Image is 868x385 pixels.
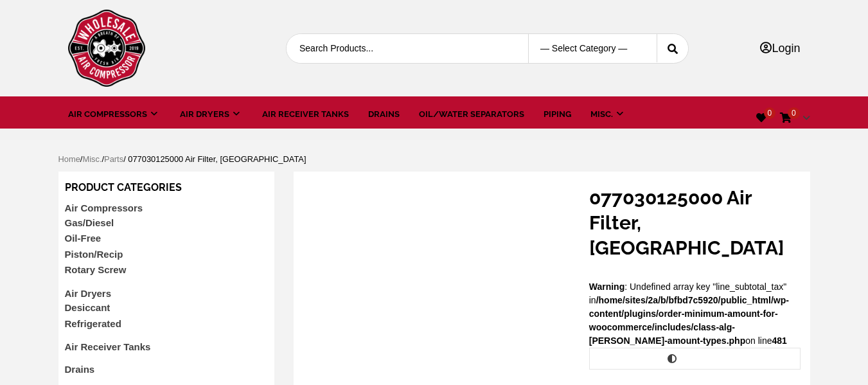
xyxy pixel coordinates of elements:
[180,108,243,121] a: Air Dryers
[756,112,766,123] a: 0
[682,354,724,365] span: Compare
[764,107,776,119] span: 0
[82,154,102,164] a: Misc.
[590,108,626,121] a: Misc.
[65,181,182,193] span: Product categories
[104,154,123,164] a: Parts
[589,185,801,260] h1: 077030125000 Air Filter, [GEOGRAPHIC_DATA]
[589,282,624,292] b: Warning
[65,364,95,375] a: Drains
[65,318,121,329] a: Refrigerated
[788,107,800,119] span: 0
[58,153,810,172] nav: Breadcrumb
[65,233,102,244] a: Oil-Free
[65,249,123,260] a: Piston/Recip
[65,202,143,213] a: Air Compressors
[65,302,111,313] a: Desiccant
[287,34,508,63] input: Search Products...
[65,217,114,228] a: Gas/Diesel
[419,108,524,121] a: Oil/Water Separators
[589,295,789,346] b: /home/sites/2a/b/bfbd7c5920/public_html/wp-content/plugins/order-minimum-amount-for-woocommerce/i...
[262,108,349,121] a: Air Receiver Tanks
[544,108,571,121] a: Piping
[65,341,151,352] a: Air Receiver Tanks
[58,154,80,164] a: Home
[68,108,161,121] a: Air Compressors
[772,336,786,346] b: 481
[760,42,800,55] a: Login
[368,108,400,121] a: Drains
[65,288,112,299] a: Air Dryers
[589,348,801,370] a: Compare
[65,264,127,275] a: Rotary Screw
